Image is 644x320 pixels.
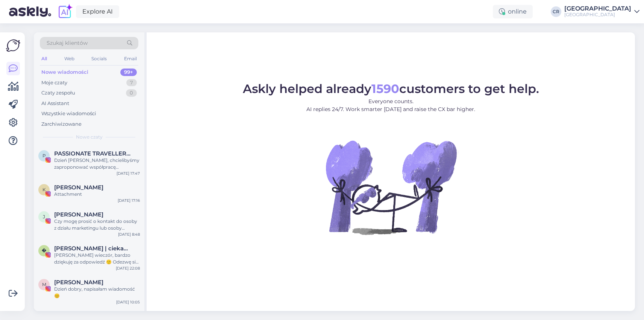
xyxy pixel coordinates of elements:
span: K [42,187,46,192]
a: [GEOGRAPHIC_DATA][GEOGRAPHIC_DATA] [564,6,639,18]
div: All [40,54,48,64]
div: Czy mogę prosić o kontakt do osoby z działu marketingu lub osoby zajmującej się działaniami promo... [54,218,140,232]
div: 0 [126,89,137,97]
div: 7 [126,79,137,87]
div: [GEOGRAPHIC_DATA] [564,12,631,18]
span: Monika Kowalewska [54,279,103,286]
div: Email [123,54,138,64]
a: Explore AI [76,5,119,18]
span: Jordan Koman [54,211,103,218]
span: Nowe czaty [76,134,103,140]
div: Zarchiwizowane [41,120,82,128]
span: M [42,282,46,287]
div: AI Assistant [41,100,69,107]
div: Web [63,54,76,64]
div: [DATE] 17:47 [117,171,140,176]
span: 𝐁𝐞𝐫𝐧𝐚𝐝𝐞𝐭𝐭𝐚 | ciekawe miejsca • hotele • podróżnicze porady [54,245,132,252]
div: Wszystkie wiadomości [41,110,96,117]
div: Moje czaty [41,79,67,87]
div: [GEOGRAPHIC_DATA] [564,6,631,12]
span: Askly helped already customers to get help. [243,81,539,96]
span: PASSIONATE TRAVELLERS ⭐️🌏 [54,150,132,157]
div: online [493,5,533,18]
span: Szukaj klientów [47,39,88,47]
p: Everyone counts. AI replies 24/7. Work smarter [DATE] and raise the CX bar higher. [243,98,539,113]
div: Czaty zespołu [41,89,75,97]
span: P [42,153,46,158]
b: 1590 [371,81,399,96]
div: [PERSON_NAME] wieczór, bardzo dziękuję za odpowiedź 🙂 Odezwę się za jakiś czas na ten email jako ... [54,252,140,265]
img: explore-ai [57,4,73,20]
div: [DATE] 8:48 [118,232,140,237]
div: Attachment [54,191,140,198]
div: Dzień dobry, napisałam wiadomość 😊 [54,286,140,299]
div: Socials [90,54,108,64]
div: 99+ [120,69,137,76]
div: [DATE] 10:05 [116,299,140,305]
span: Katarzyna Gubała [54,184,103,191]
div: CR [551,6,561,17]
img: Askly Logo [6,38,20,53]
div: Nowe wiadomości [41,69,88,76]
div: [DATE] 17:16 [118,198,140,203]
div: [DATE] 22:08 [116,265,140,271]
div: Dzień [PERSON_NAME], chcielibyśmy zaproponować współpracę barterową, której celem byłaby promocja... [54,157,140,171]
span: � [42,248,46,253]
img: No Chat active [323,119,459,255]
span: J [43,214,45,219]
